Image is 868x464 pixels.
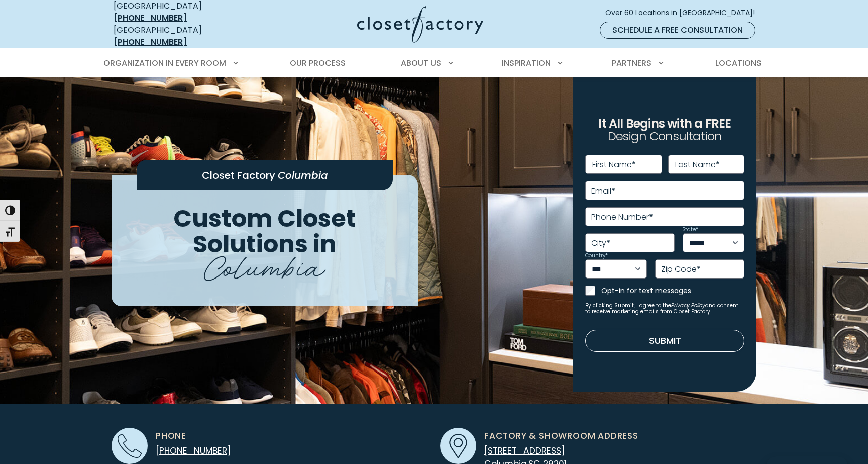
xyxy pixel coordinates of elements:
[585,330,744,352] button: Submit
[598,115,731,132] span: It All Begins with a FREE
[612,57,652,69] span: Partners
[114,12,187,24] a: [PHONE_NUMBER]
[202,168,275,182] span: Closet Factory
[114,36,187,48] a: [PHONE_NUMBER]
[661,265,701,273] label: Zip Code
[608,128,722,145] span: Design Consultation
[156,445,231,457] a: [PHONE_NUMBER]
[204,242,326,288] span: Columbia
[103,57,226,69] span: Organization in Every Room
[591,187,615,195] label: Email
[278,168,328,182] span: Columbia
[401,57,441,69] span: About Us
[601,286,744,296] label: Opt-in for text messages
[600,22,755,39] a: Schedule a Free Consultation
[671,302,705,309] a: Privacy Policy
[585,303,744,315] small: By clicking Submit, I agree to the and consent to receive marketing emails from Closet Factory.
[290,57,346,69] span: Our Process
[156,430,186,443] span: Phone
[96,49,772,77] nav: Primary Menu
[591,213,653,221] label: Phone Number
[484,445,565,457] span: [STREET_ADDRESS]
[502,57,551,69] span: Inspiration
[484,430,638,443] span: Factory & Showroom Address
[591,239,610,247] label: City
[605,8,763,18] span: Over 60 Locations in [GEOGRAPHIC_DATA]!
[114,24,259,48] div: [GEOGRAPHIC_DATA]
[683,227,698,232] label: State
[585,253,608,258] label: Country
[357,6,483,43] img: Closet Factory Logo
[605,4,764,22] a: Over 60 Locations in [GEOGRAPHIC_DATA]!
[715,57,762,69] span: Locations
[592,161,636,169] label: First Name
[173,202,356,261] span: Custom Closet Solutions in
[675,161,720,169] label: Last Name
